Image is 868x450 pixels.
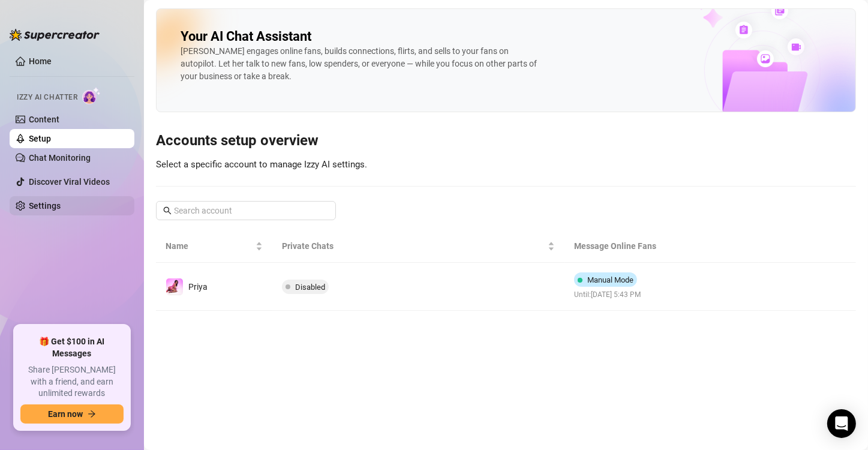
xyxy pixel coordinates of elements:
th: Private Chats [272,230,564,263]
span: Earn now [48,409,83,419]
span: Manual Mode [587,275,633,284]
span: Select a specific account to manage Izzy AI settings. [156,159,367,170]
span: Share [PERSON_NAME] with a friend, and earn unlimited rewards [20,364,124,400]
h2: Your AI Chat Assistant [181,28,311,45]
img: logo-BBDzfeDw.svg [10,29,100,41]
div: [PERSON_NAME] engages online fans, builds connections, flirts, and sells to your fans on autopilo... [181,45,540,83]
a: Setup [29,134,51,143]
a: Chat Monitoring [29,153,91,163]
a: Discover Viral Videos [29,177,110,187]
span: Until: [DATE] 5:43 PM [574,289,642,301]
th: Message Online Fans [564,230,759,263]
div: Open Intercom Messenger [827,409,856,438]
h3: Accounts setup overview [156,131,856,151]
span: Priya [188,282,208,292]
span: search [163,206,172,215]
a: Content [29,115,59,124]
span: 🎁 Get $100 in AI Messages [20,336,124,359]
span: Name [166,239,253,253]
span: Disabled [295,283,325,292]
a: Settings [29,201,61,211]
img: AI Chatter [82,87,101,104]
a: Home [29,56,52,66]
span: arrow-right [88,410,96,418]
button: Earn nowarrow-right [20,404,124,424]
th: Name [156,230,272,263]
span: Private Chats [282,239,545,253]
span: Izzy AI Chatter [17,92,77,103]
input: Search account [174,204,319,217]
img: Priya [166,278,183,295]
